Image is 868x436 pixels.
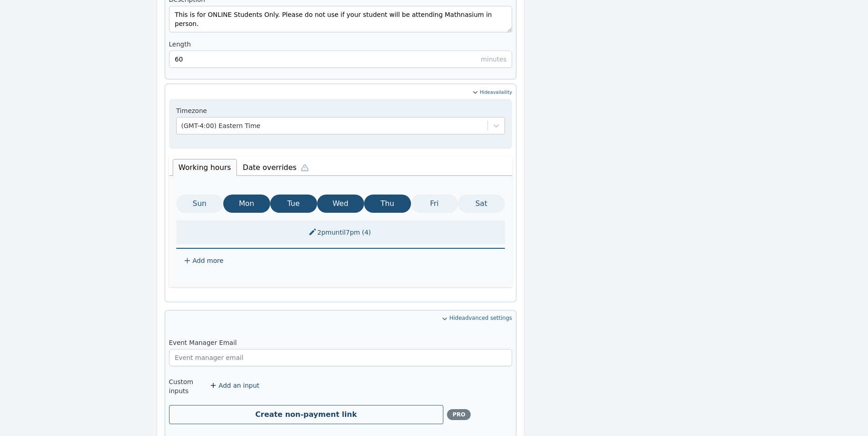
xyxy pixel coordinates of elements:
button: Tue [270,195,317,213]
textarea: This is for ONLINE Students Only. Please do not use if your student will be attending Mathnasium ... [169,6,512,32]
input: Event manager email [169,349,512,366]
li: Working hours [173,159,237,176]
button: Sat [458,195,505,213]
span: ( 4 ) [360,229,373,236]
label: Custom inputs [169,377,210,395]
input: 15 [169,51,512,68]
label: Length [169,40,512,49]
button: Thu [364,195,411,213]
li: Date overrides [237,157,319,176]
button: 2pmuntil7pm(4) [303,224,378,241]
span: PRO [452,411,465,418]
button: Fri [411,195,458,213]
label: Event Manager Email [169,338,512,347]
span: Hide advanced settings [169,314,512,323]
button: Mon [223,195,270,213]
button: Create non-payment link [169,405,444,424]
span: Hide availaility [480,88,512,97]
button: Sun [176,195,223,213]
span: Add an input [219,381,259,390]
span: Add more [193,256,224,265]
div: minutes [481,51,512,68]
label: Timezone [176,106,505,115]
button: Wed [317,195,364,213]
